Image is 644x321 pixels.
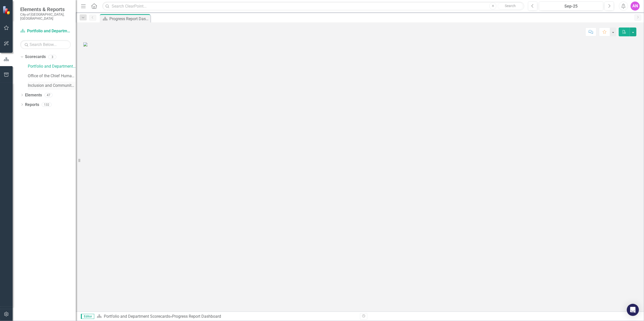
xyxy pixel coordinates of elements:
span: Elements & Reports [20,6,71,12]
div: Open Intercom Messenger [627,304,639,316]
img: 2022%20-%202026%20TOC%20Strategic%20Plan%20Wheel%20and%20Icons.png [83,42,87,46]
input: Search ClearPoint... [102,2,524,11]
a: Office of the Chief Human Resources Officer [28,73,76,79]
button: Sep-25 [539,2,603,11]
div: Sep-25 [541,3,602,9]
div: 47 [44,93,53,97]
input: Search Below... [20,40,71,49]
small: City of [GEOGRAPHIC_DATA], [GEOGRAPHIC_DATA] [20,12,71,21]
a: Inclusion and Community Outreach [28,83,76,89]
button: AN [631,2,640,11]
a: Scorecards [25,54,46,60]
a: Portfolio and Department Scorecards [28,64,76,69]
div: 132 [42,102,52,107]
span: Search [505,4,516,8]
div: Progress Report Dashboard [109,16,149,22]
button: Search [498,3,523,10]
img: ClearPoint Strategy [3,6,11,15]
span: Editor [81,314,94,319]
a: Portfolio and Department Scorecards [20,28,71,34]
a: Elements [25,92,42,98]
div: 3 [48,55,56,59]
a: Reports [25,102,39,108]
a: Portfolio and Department Scorecards [104,314,170,319]
div: Progress Report Dashboard [172,314,221,319]
div: » [97,314,356,319]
